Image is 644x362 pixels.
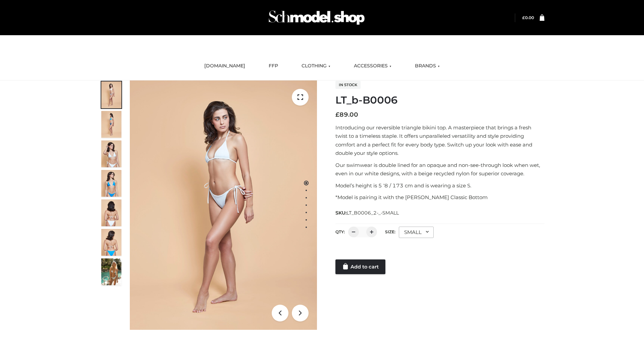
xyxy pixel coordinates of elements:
[410,59,445,73] a: BRANDS
[522,15,534,20] bdi: 0.00
[335,94,544,106] h1: LT_b-B0006
[101,199,121,226] img: ArielClassicBikiniTop_CloudNine_AzureSky_OW114ECO_7-scaled.jpg
[522,15,525,20] span: £
[130,80,317,330] img: ArielClassicBikiniTop_CloudNine_AzureSky_OW114ECO_1
[349,59,396,73] a: ACCESSORIES
[335,111,358,118] bdi: 89.00
[522,15,534,20] a: £0.00
[335,259,385,274] a: Add to cart
[101,140,121,167] img: ArielClassicBikiniTop_CloudNine_AzureSky_OW114ECO_3-scaled.jpg
[101,170,121,197] img: ArielClassicBikiniTop_CloudNine_AzureSky_OW114ECO_4-scaled.jpg
[399,227,434,238] div: SMALL
[199,59,250,73] a: [DOMAIN_NAME]
[101,111,121,138] img: ArielClassicBikiniTop_CloudNine_AzureSky_OW114ECO_2-scaled.jpg
[335,193,544,202] p: *Model is pairing it with the [PERSON_NAME] Classic Bottom
[346,210,399,216] span: LT_B0006_2-_-SMALL
[335,81,361,89] span: In stock
[335,229,345,234] label: QTY:
[335,111,339,118] span: £
[297,59,335,73] a: CLOTHING
[335,181,544,190] p: Model’s height is 5 ‘8 / 173 cm and is wearing a size S.
[335,161,544,178] p: Our swimwear is double lined for an opaque and non-see-through look when wet, even in our white d...
[264,59,283,73] a: FFP
[385,229,395,234] label: Size:
[101,229,121,256] img: ArielClassicBikiniTop_CloudNine_AzureSky_OW114ECO_8-scaled.jpg
[266,4,367,31] img: Schmodel Admin 964
[335,123,544,158] p: Introducing our reversible triangle bikini top. A masterpiece that brings a fresh twist to a time...
[101,81,121,108] img: ArielClassicBikiniTop_CloudNine_AzureSky_OW114ECO_1-scaled.jpg
[335,209,399,217] span: SKU:
[101,258,121,285] img: Arieltop_CloudNine_AzureSky2.jpg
